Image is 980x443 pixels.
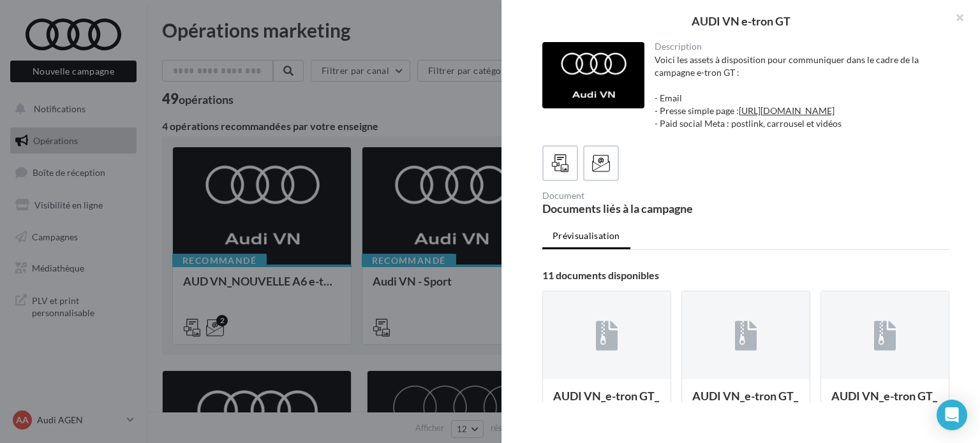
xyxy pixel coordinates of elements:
span: AUDI VN_e-tron GT_CARROUSEL-CARRE-... [553,389,660,428]
a: [URL][DOMAIN_NAME] [739,105,835,116]
div: Documents liés à la campagne [542,203,741,214]
div: Open Intercom Messenger [937,400,967,430]
span: AUDI VN_e-tron GT_CARROUSEL-STORY-... [692,389,799,428]
div: Description [655,42,940,51]
div: AUDI VN e-tron GT [522,15,960,27]
div: Document [542,191,741,200]
div: Voici les assets à disposition pour communiquer dans le cadre de la campagne e-tron GT : - Email ... [655,54,940,130]
span: AUDI VN_e-tron GT_POSTLINK-CARRE-1... [831,389,937,428]
div: 11 documents disponibles [542,270,949,280]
